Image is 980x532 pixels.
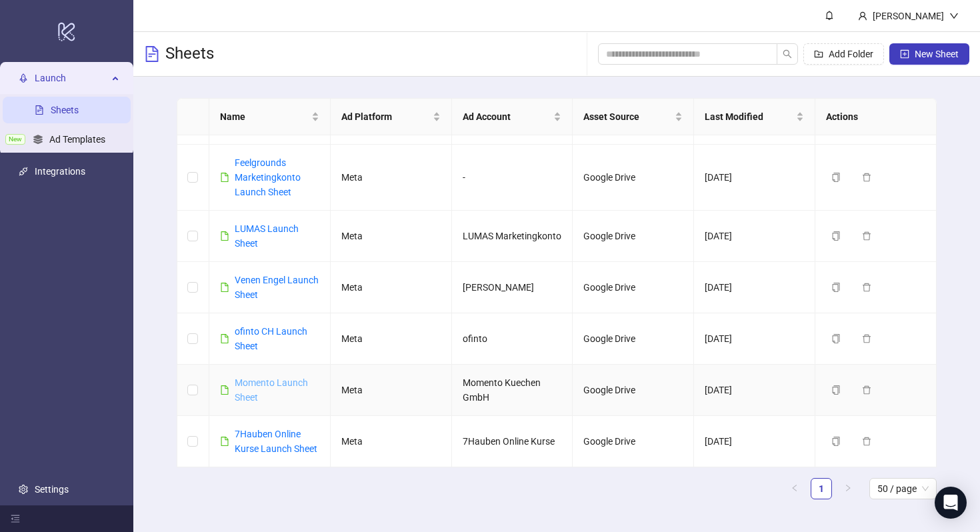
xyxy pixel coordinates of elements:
[869,478,937,499] div: Page Size
[331,99,452,135] th: Ad Platform
[235,157,301,197] a: Feelgrounds Marketingkonto Launch Sheet
[573,365,694,416] td: Google Drive
[235,223,299,249] a: LUMAS Launch Sheet
[220,173,229,182] span: file
[831,385,841,395] span: copy
[889,43,969,65] button: New Sheet
[784,478,805,499] button: left
[35,166,85,177] a: Integrations
[144,46,160,62] span: file-text
[862,385,871,395] span: delete
[331,313,452,365] td: Meta
[220,109,309,124] span: Name
[220,334,229,343] span: file
[694,262,815,313] td: [DATE]
[452,99,573,135] th: Ad Account
[831,334,841,343] span: copy
[694,365,815,416] td: [DATE]
[573,313,694,365] td: Google Drive
[877,479,929,499] span: 50 / page
[331,416,452,467] td: Meta
[341,109,430,124] span: Ad Platform
[220,437,229,446] span: file
[694,416,815,467] td: [DATE]
[452,145,573,211] td: -
[831,173,841,182] span: copy
[220,231,229,241] span: file
[815,99,937,135] th: Actions
[949,11,959,21] span: down
[235,377,308,403] a: Momento Launch Sheet
[220,385,229,395] span: file
[791,484,799,492] span: left
[694,313,815,365] td: [DATE]
[783,49,792,59] span: search
[573,262,694,313] td: Google Drive
[862,334,871,343] span: delete
[694,99,815,135] th: Last Modified
[844,484,852,492] span: right
[867,9,949,23] div: [PERSON_NAME]
[803,43,884,65] button: Add Folder
[862,173,871,182] span: delete
[51,105,79,115] a: Sheets
[811,478,832,499] li: 1
[19,73,28,83] span: rocket
[463,109,551,124] span: Ad Account
[862,437,871,446] span: delete
[858,11,867,21] span: user
[235,275,319,300] a: Venen Engel Launch Sheet
[220,283,229,292] span: file
[915,49,959,59] span: New Sheet
[837,478,859,499] li: Next Page
[831,231,841,241] span: copy
[573,416,694,467] td: Google Drive
[694,211,815,262] td: [DATE]
[35,65,108,91] span: Launch
[452,365,573,416] td: Momento Kuechen GmbH
[452,211,573,262] td: LUMAS Marketingkonto
[452,262,573,313] td: [PERSON_NAME]
[49,134,105,145] a: Ad Templates
[862,283,871,292] span: delete
[935,487,967,519] div: Open Intercom Messenger
[573,211,694,262] td: Google Drive
[814,49,823,59] span: folder-add
[829,49,873,59] span: Add Folder
[862,231,871,241] span: delete
[209,99,331,135] th: Name
[165,43,214,65] h3: Sheets
[573,99,694,135] th: Asset Source
[452,313,573,365] td: ofinto
[583,109,672,124] span: Asset Source
[331,365,452,416] td: Meta
[452,416,573,467] td: 7Hauben Online Kurse
[11,514,20,523] span: menu-fold
[331,145,452,211] td: Meta
[831,437,841,446] span: copy
[331,262,452,313] td: Meta
[784,478,805,499] li: Previous Page
[831,283,841,292] span: copy
[694,145,815,211] td: [DATE]
[573,145,694,211] td: Google Drive
[837,478,859,499] button: right
[900,49,909,59] span: plus-square
[35,484,69,495] a: Settings
[825,11,834,20] span: bell
[235,429,317,454] a: 7Hauben Online Kurse Launch Sheet
[811,479,831,499] a: 1
[235,326,307,351] a: ofinto CH Launch Sheet
[331,211,452,262] td: Meta
[705,109,793,124] span: Last Modified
